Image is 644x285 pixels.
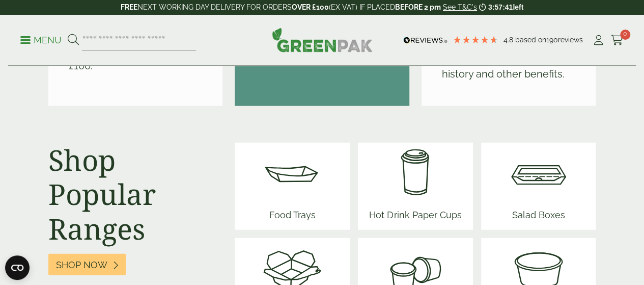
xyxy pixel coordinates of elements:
div: 4.79 Stars [453,35,498,44]
span: Hot Drink Paper Cups [365,204,465,230]
img: Salad_box.svg [508,143,569,204]
span: left [513,3,523,11]
a: Food Trays [262,143,323,230]
a: 0 [611,33,624,48]
a: Shop Now [48,254,126,276]
img: HotDrink_paperCup.svg [365,143,465,204]
span: Salad Boxes [508,204,569,230]
span: Shop Now [56,260,107,271]
a: Salad Boxes [508,143,569,230]
strong: OVER £100 [292,3,329,11]
span: 3:57:41 [488,3,513,11]
button: Open CMP widget [5,255,30,280]
span: reviews [558,36,583,44]
img: Food_tray.svg [262,143,323,204]
p: Menu [20,34,62,46]
span: Food Trays [262,204,323,230]
a: Menu [20,34,62,44]
img: GreenPak Supplies [272,28,373,52]
span: 4.8 [503,36,515,44]
a: See T&C's [443,3,477,11]
h2: Shop Popular Ranges [48,143,223,246]
span: 190 [546,36,558,44]
i: Cart [611,35,624,45]
span: Based on [515,36,546,44]
strong: FREE [121,3,137,11]
span: 0 [620,30,630,40]
i: My Account [592,35,605,45]
strong: BEFORE 2 pm [395,3,441,11]
a: Hot Drink Paper Cups [365,143,465,230]
img: REVIEWS.io [403,37,447,44]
